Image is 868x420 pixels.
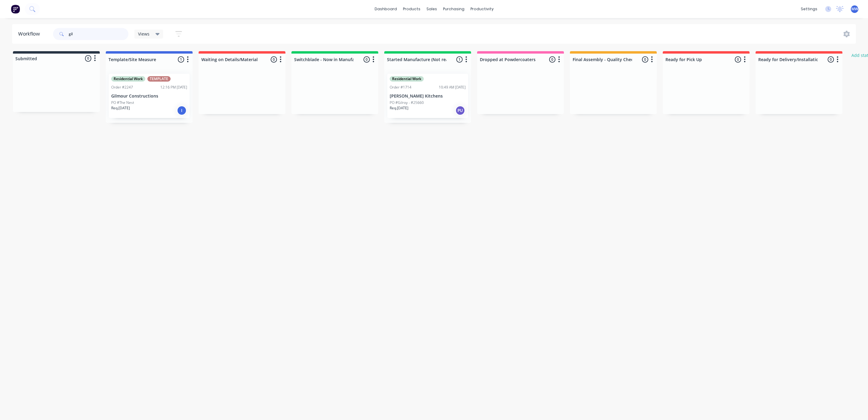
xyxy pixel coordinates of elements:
span: MW [851,6,858,12]
p: PO #Gilroy - #25660 [390,100,424,105]
div: Residential Work [111,76,145,82]
span: Views [138,31,149,37]
div: 10:49 AM [DATE] [439,85,466,90]
input: Search for orders... [69,28,128,40]
p: Req. [DATE] [390,105,408,111]
div: Order #1714 [390,85,411,90]
div: sales [423,5,440,14]
a: dashboard [372,5,400,14]
div: Residential WorkTEMPLATEOrder #224712:16 PM [DATE]Gilmour ConstructionsPO #The NestReq.[DATE]I [109,74,190,118]
p: [PERSON_NAME] Kitchens [390,94,466,99]
div: 12:16 PM [DATE] [160,85,187,90]
p: Req. [DATE] [111,105,130,111]
p: PO #The Nest [111,100,134,105]
div: I [177,106,187,115]
div: settings [798,5,820,14]
p: Gilmour Constructions [111,94,187,99]
img: Factory [11,5,20,14]
div: products [400,5,423,14]
div: purchasing [440,5,467,14]
div: productivity [467,5,497,14]
div: Residential Work [390,76,424,82]
div: TEMPLATE [147,76,171,82]
div: Residential WorkOrder #171410:49 AM [DATE][PERSON_NAME] KitchensPO #Gilroy - #25660Req.[DATE]PU [387,74,468,118]
div: Workflow [18,30,43,38]
div: PU [455,106,465,115]
div: Order #2247 [111,85,133,90]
